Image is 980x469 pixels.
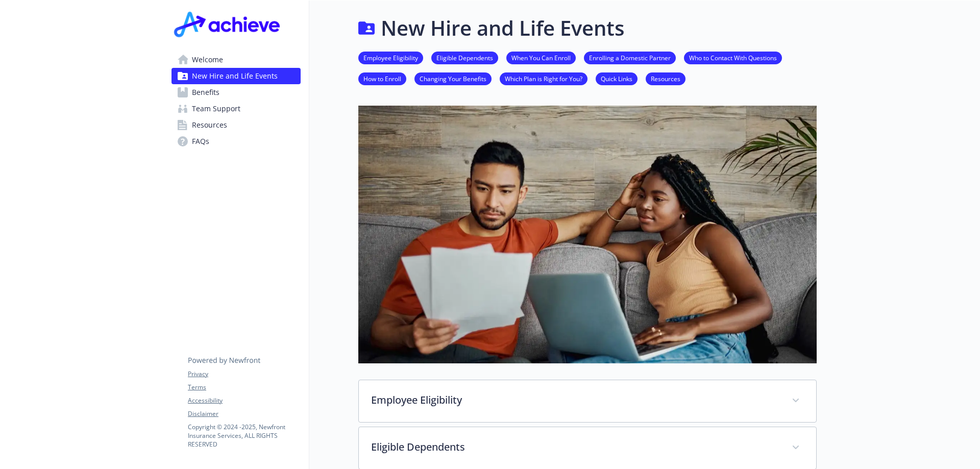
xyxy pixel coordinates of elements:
[192,52,223,68] span: Welcome
[171,117,301,133] a: Resources
[381,13,624,43] h1: New Hire and Life Events
[171,52,301,68] a: Welcome
[358,53,423,62] a: Employee Eligibility
[171,133,301,150] a: FAQs
[371,439,779,455] p: Eligible Dependents
[414,73,492,83] a: Changing Your Benefits
[188,383,300,392] a: Terms
[500,73,587,83] a: Which Plan is Right for You?
[192,101,240,117] span: Team Support
[684,53,782,62] a: Who to Contact With Questions
[192,68,278,84] span: New Hire and Life Events
[359,427,816,469] div: Eligible Dependents
[188,396,300,405] a: Accessibility
[188,409,300,418] a: Disclaimer
[171,68,301,84] a: New Hire and Life Events
[188,369,300,379] a: Privacy
[171,101,301,117] a: Team Support
[192,84,219,101] span: Benefits
[188,423,300,449] p: Copyright © 2024 - 2025 , Newfront Insurance Services, ALL RIGHTS RESERVED
[506,53,576,62] a: When You Can Enroll
[359,380,816,422] div: Employee Eligibility
[358,106,817,363] img: new hire page banner
[646,73,685,83] a: Resources
[371,392,779,408] p: Employee Eligibility
[192,133,209,150] span: FAQs
[358,73,406,83] a: How to Enroll
[171,84,301,101] a: Benefits
[584,53,676,62] a: Enrolling a Domestic Partner
[596,73,638,83] a: Quick Links
[192,117,227,133] span: Resources
[431,53,498,62] a: Eligible Dependents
